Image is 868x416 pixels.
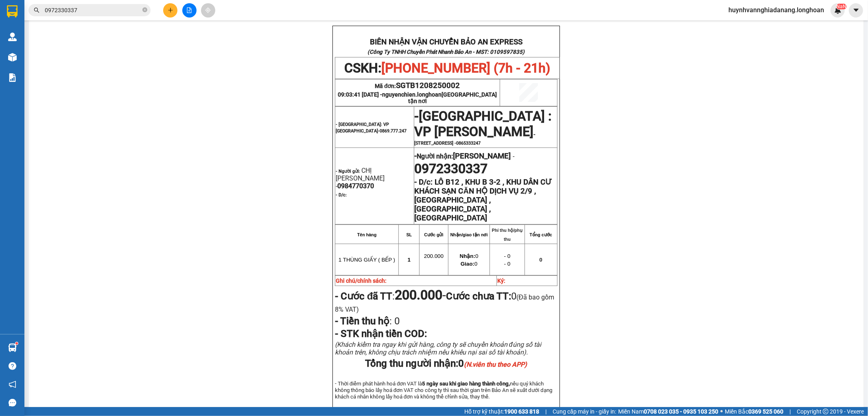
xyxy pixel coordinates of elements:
img: logo-vxr [7,5,17,18]
span: CSKH: [344,60,550,76]
span: aim [205,7,211,13]
strong: - D/c: [336,192,347,198]
span: : [335,291,446,302]
img: solution-icon [8,73,17,82]
span: notification [9,381,16,388]
span: CÔNG TY TNHH CHUYỂN PHÁT NHANH BẢO AN [63,17,112,47]
img: warehouse-icon [8,343,17,352]
span: 0984770370 [337,182,374,190]
span: 0 [540,257,542,263]
span: Mã đơn: DNTK1408250004 [3,53,85,75]
span: CHỊ [PERSON_NAME] - [336,167,385,190]
button: aim [201,3,215,18]
span: SGTB1208250002 [396,81,460,90]
strong: Phí thu hộ/phụ thu [492,228,523,242]
span: 1 [408,257,411,263]
span: Mã đơn: [375,83,460,89]
span: 09:03:41 [DATE] - [338,91,497,104]
strong: Cước chưa TT: [446,291,511,302]
input: Tìm tên, số ĐT hoặc mã đơn [45,6,141,15]
strong: CSKH: [22,25,43,32]
span: Miền Bắc [725,407,783,416]
button: plus [163,3,177,18]
span: 0865333247 [457,141,481,146]
span: [STREET_ADDRESS] - [415,141,481,146]
strong: - Cước đã TT [335,291,393,302]
span: caret-down [853,7,860,14]
span: question-circle [9,362,16,370]
strong: 0369 525 060 [748,408,783,415]
strong: - Người gửi: [336,169,360,174]
span: 0869.777.247 [380,128,407,134]
span: 0 [461,261,477,267]
em: (N.viên thu theo APP) [464,361,527,368]
img: warehouse-icon [8,53,17,62]
span: 0109597835 [114,29,165,35]
span: [PERSON_NAME] [453,152,511,161]
span: file-add [186,7,192,13]
strong: 0708 023 035 - 0935 103 250 [644,408,718,415]
span: - STK nhận tiền COD: [335,328,427,339]
span: huynhvannghiadanang.longhoan [722,5,831,15]
span: 0 [458,358,527,369]
span: [PHONE_NUMBER] [3,25,62,39]
strong: Tổng cước [530,232,552,237]
button: caret-down [849,3,863,18]
span: plus [168,7,173,13]
span: - 0 [504,253,511,259]
strong: Ký: [497,277,505,284]
span: [GEOGRAPHIC_DATA] tận nơi [408,91,497,104]
span: copyright [823,409,829,414]
span: (Khách kiểm tra ngay khi gửi hàng, công ty sẽ chuyển khoản đúng số tài khoản trên, không chịu trá... [335,341,541,356]
span: search [34,7,39,13]
span: Tổng thu người nhận: [365,358,527,369]
span: 200.000 [424,253,444,259]
span: Miền Nam [618,407,718,416]
strong: 1900 633 818 [504,408,539,415]
strong: Nhận: [460,253,475,259]
sup: NaN [836,4,846,9]
strong: (Công Ty TNHH Chuyển Phát Nhanh Bảo An - MST: 0109597835) [367,49,525,55]
span: 0972330337 [415,161,488,176]
strong: PHIẾU DÁN LÊN HÀNG [32,4,139,15]
span: 1 THÙNG GIẤY ( BẾP ) [339,257,395,263]
span: - 0 [504,261,511,267]
span: nguyenchien.longhoan [382,91,497,104]
span: [PHONE_NUMBER] (7h - 21h) [381,60,550,76]
strong: MST: [114,29,129,35]
strong: 5 ngày sau khi giao hàng thành công, [422,381,510,387]
strong: BIÊN NHẬN VẬN CHUYỂN BẢO AN EXPRESS [370,37,523,46]
button: file-add [182,3,197,18]
span: close-circle [142,7,147,12]
strong: Nhận/giao tận nơi [450,232,488,237]
span: 0 [392,315,400,327]
span: [GEOGRAPHIC_DATA] : VP [PERSON_NAME] [415,108,552,139]
span: - [GEOGRAPHIC_DATA]: VP [GEOGRAPHIC_DATA]- [336,122,407,134]
sup: 1 [15,342,18,345]
span: - [415,116,552,146]
strong: - D/c: [415,178,433,187]
span: Cung cấp máy in - giấy in: [553,407,616,416]
strong: Tên hàng [357,232,376,237]
span: Hỗ trợ kỹ thuật: [464,407,539,416]
span: | [789,407,791,416]
strong: Ghi chú/chính sách: [336,277,387,284]
span: message [9,399,16,407]
strong: Giao: [461,261,474,267]
strong: 200.000 [395,287,442,303]
span: - [395,287,446,303]
span: ⚪️ [720,410,723,413]
span: close-circle [142,7,147,14]
span: - [511,152,515,160]
img: warehouse-icon [8,33,17,41]
span: : [335,315,400,327]
span: Người nhận: [417,152,511,160]
strong: - Tiền thu hộ [335,315,389,327]
span: | [545,407,547,416]
span: 0 [460,253,479,259]
span: - [415,108,419,124]
strong: SL [407,232,412,237]
span: - Thời điểm phát hành hoá đơn VAT là nếu quý khách không thông báo lấy hoá đơn VAT cho công ty th... [335,381,552,400]
img: icon-new-feature [834,7,842,14]
strong: - [415,152,511,161]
